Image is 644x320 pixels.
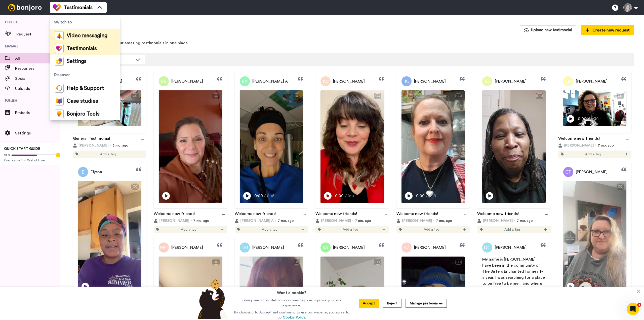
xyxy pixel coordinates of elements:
span: [PERSON_NAME] A [240,218,274,223]
span: Case studies [67,99,98,104]
button: Manage preferences [406,299,447,308]
span: 8 [637,303,641,307]
span: Help & Support [67,86,104,91]
img: Profile Picture [159,242,169,253]
img: Profile Picture [78,167,88,177]
p: By choosing to Accept and continuing to use our website, you agree to our . [233,310,351,320]
span: Switch to [50,15,120,29]
a: Case studies [50,95,120,108]
span: [PERSON_NAME] [402,218,432,223]
span: [PERSON_NAME] [576,169,608,175]
span: [PERSON_NAME] [252,244,284,251]
button: Upload new testimonial [520,25,576,35]
span: [PERSON_NAME] [171,244,203,251]
img: help-and-support-colored.svg [55,84,64,93]
div: CC [294,260,300,265]
span: Add a tag [343,227,358,232]
img: Video Thumbnail [159,90,222,203]
img: Video Thumbnail [563,90,626,126]
span: / [345,193,347,199]
button: Create new request [581,25,634,35]
span: [PERSON_NAME] [564,143,594,148]
span: 0:19 [429,193,437,199]
a: Welcome new friends! [315,211,357,218]
span: Add a tag [100,152,116,157]
div: CC [213,93,219,98]
a: Welcome new friends! [396,211,438,218]
h3: Want a cookie? [277,287,306,296]
span: [PERSON_NAME] [495,244,527,251]
div: Tooltip anchor [56,153,60,157]
span: [PERSON_NAME] [414,78,446,84]
div: CC [132,184,138,189]
span: Add a tag [585,152,601,157]
span: Uploads [15,86,60,92]
a: Welcome new friends! [235,211,276,218]
div: 7 mo. ago [396,218,470,223]
span: [PERSON_NAME] [333,78,365,84]
span: Create your first Wall of Love [4,158,56,162]
span: [PERSON_NAME] [159,218,189,223]
span: [PERSON_NAME] [171,78,203,84]
span: Social [15,76,60,82]
span: [PERSON_NAME] [78,143,108,148]
span: [PERSON_NAME] [576,78,608,84]
div: CC [375,93,381,98]
img: Profile Picture [482,242,492,253]
a: Welcome new friends! [154,211,195,218]
span: [PERSON_NAME] [483,218,513,223]
p: Store, share and tag all your amazing testimonials in one place [70,40,634,46]
img: tm-color.svg [55,44,64,53]
img: vm-color.svg [55,31,64,40]
a: Help & Support [50,82,120,95]
span: All [15,55,60,61]
div: CC [375,260,381,265]
img: Video Thumbnail [482,90,545,203]
img: bj-tools-colored.svg [55,110,64,118]
img: Video Thumbnail [563,181,626,294]
img: Profile Picture [240,76,250,86]
span: / [264,193,266,199]
span: Add a tag [181,227,196,232]
span: Embeds [15,110,60,116]
img: Profile Picture [401,76,412,86]
img: Profile Picture [401,242,412,253]
span: 0:16 [267,193,276,199]
a: Welcome new friends! [477,211,519,218]
span: Add a tag [424,227,439,232]
div: CC [132,93,138,98]
span: Testimonials [67,46,97,51]
img: bj-logo-header-white.svg [6,4,44,11]
img: Profile Picture [482,76,492,86]
span: Testimonials [64,4,93,11]
span: Responses [15,65,60,72]
a: Cookie Policy [283,316,305,319]
span: Request [16,31,60,37]
p: Taking one of our delicious cookies helps us improve your site experience. [233,298,351,308]
div: 7 mo. ago [235,218,308,223]
div: CC [617,93,623,98]
span: Video messaging [67,33,107,38]
button: [PERSON_NAME] [396,218,432,223]
span: Eiysha [91,169,102,175]
button: [PERSON_NAME] [315,218,351,223]
span: Add a tag [262,227,277,232]
span: [PERSON_NAME] [495,78,527,84]
div: 7 mo. ago [477,218,550,223]
img: Profile Picture [240,242,250,253]
a: Welcome new friends! [558,135,600,143]
span: 0:00 [416,193,425,199]
span: Create new request [585,27,630,33]
span: / [588,116,589,122]
button: [PERSON_NAME] [558,143,594,148]
a: Settings [50,55,120,68]
img: tm-color.svg [53,4,61,12]
img: Video Thumbnail [240,90,303,203]
span: 0:00 [335,193,344,199]
span: [PERSON_NAME] [414,244,446,251]
button: Accept [359,299,379,308]
img: case-study-colored.svg [55,97,64,105]
div: CC [455,93,462,98]
div: 3 mo. ago [73,143,146,148]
